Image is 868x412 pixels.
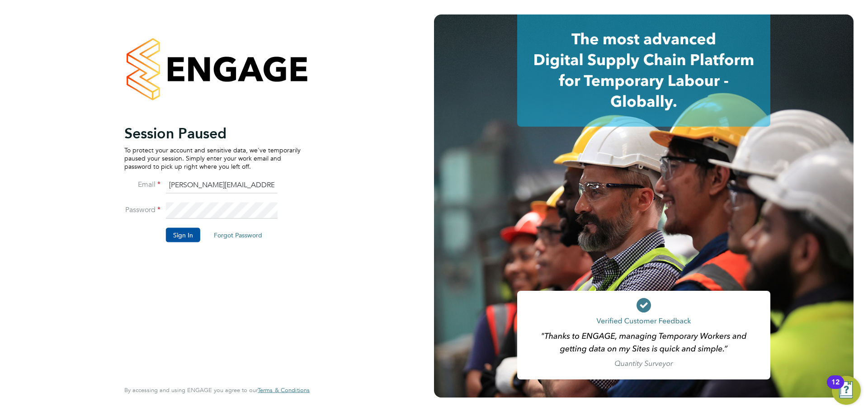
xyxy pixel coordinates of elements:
label: Email [124,180,160,189]
button: Forgot Password [207,227,269,242]
span: Terms & Conditions [258,386,310,394]
label: Password [124,205,160,214]
a: Terms & Conditions [258,387,310,394]
div: 12 [831,382,840,394]
button: Sign In [166,227,200,242]
p: To protect your account and sensitive data, we've temporarily paused your session. Simply enter y... [124,146,301,170]
input: Enter your work email... [166,177,278,194]
button: Open Resource Center, 12 new notifications [832,376,861,405]
span: By accessing and using ENGAGE you agree to our [124,386,310,394]
h2: Session Paused [124,124,301,142]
